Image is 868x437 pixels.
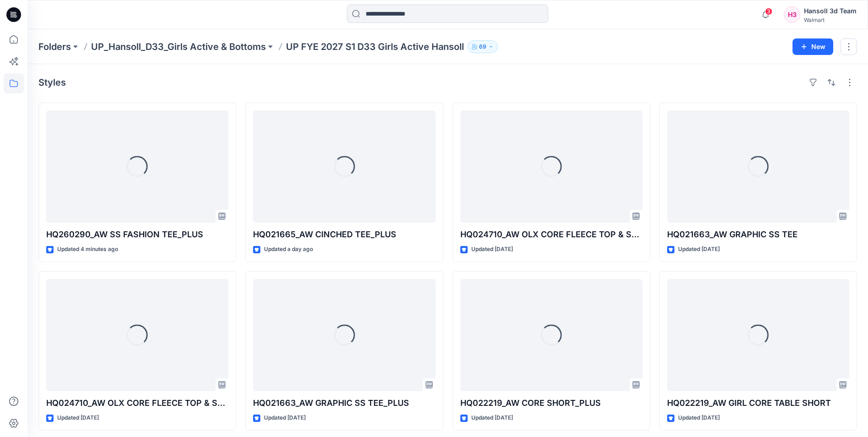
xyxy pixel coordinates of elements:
[38,40,71,53] a: Folders
[57,245,118,254] p: Updated 4 minutes ago
[471,413,513,423] p: Updated [DATE]
[468,40,498,53] button: 69
[264,413,306,423] p: Updated [DATE]
[765,8,772,15] span: 3
[253,228,435,241] p: HQ021665_AW CINCHED TEE_PLUS
[784,6,800,23] div: H3
[264,245,313,254] p: Updated a day ago
[46,228,228,241] p: HQ260290_AW SS FASHION TEE_PLUS
[253,397,435,410] p: HQ021663_AW GRAPHIC SS TEE_PLUS
[667,397,849,410] p: HQ022219_AW GIRL CORE TABLE SHORT
[793,38,833,55] button: New
[678,245,720,254] p: Updated [DATE]
[460,397,642,410] p: HQ022219_AW CORE SHORT_PLUS
[804,5,857,16] div: Hansoll 3d Team
[57,413,99,423] p: Updated [DATE]
[804,16,857,23] div: Walmart
[460,228,642,241] p: HQ024710_AW OLX CORE FLEECE TOP & SHORT SET_PLUS
[667,228,849,241] p: HQ021663_AW GRAPHIC SS TEE
[286,40,464,53] p: UP FYE 2027 S1 D33 Girls Active Hansoll
[91,40,266,53] a: UP_Hansoll_D33_Girls Active & Bottoms
[479,42,486,52] p: 69
[46,397,228,410] p: HQ024710_AW OLX CORE FLEECE TOP & SHORT SET_PLUS
[38,77,66,88] h4: Styles
[678,413,720,423] p: Updated [DATE]
[471,245,513,254] p: Updated [DATE]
